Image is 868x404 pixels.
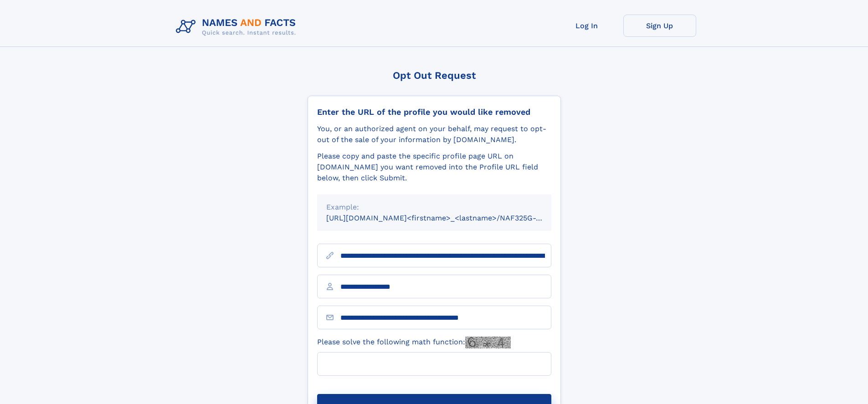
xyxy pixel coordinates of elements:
[317,107,551,117] div: Enter the URL of the profile you would like removed
[172,15,303,39] img: Logo Names and Facts
[623,15,696,37] a: Sign Up
[317,123,551,145] div: You, or an authorized agent on your behalf, may request to opt-out of the sale of your informatio...
[326,202,542,213] div: Example:
[326,214,569,222] small: [URL][DOMAIN_NAME]<firstname>_<lastname>/NAF325G-xxxxxxxx
[317,151,551,184] div: Please copy and paste the specific profile page URL on [DOMAIN_NAME] you want removed into the Pr...
[550,15,623,37] a: Log In
[317,337,511,348] label: Please solve the following math function:
[308,70,561,81] div: Opt Out Request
